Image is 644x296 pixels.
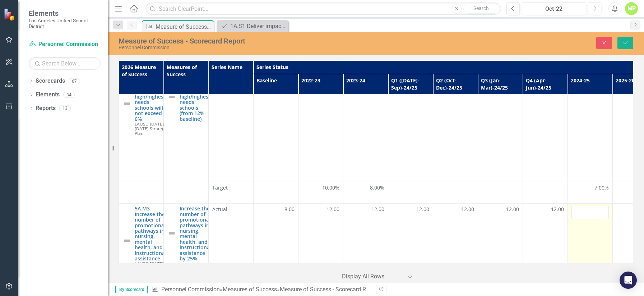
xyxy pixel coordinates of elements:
[122,99,131,108] img: Not Defined
[161,286,220,293] a: Personnel Commission
[594,184,609,191] span: 7.00%
[284,206,295,213] span: 8.00
[156,22,212,31] div: Measure of Success - Scorecard Report
[371,206,384,213] span: 12.00
[59,105,71,111] div: 13
[551,206,564,213] span: 12.00
[522,2,586,15] button: Oct-22
[463,4,499,14] button: Search
[180,72,212,122] a: Decrease the classified vacancy rate at SENI high/highest-needs schools (from 12% baseline)
[29,18,101,29] small: Los Angeles Unified School District
[119,37,406,45] div: Measure of Success - Scorecard Report
[218,22,287,31] a: 1A.S1 Deliver impactful, rigorous, standards-based, culturally responsive, and inclusive instruct...
[167,229,176,238] img: Not Defined
[29,40,101,49] a: Personnel Commission
[29,57,101,70] input: Search Below...
[36,77,65,85] a: Scorecards
[620,272,637,289] div: Open Intercom Messenger
[122,236,131,245] img: Not Defined
[69,78,80,84] div: 67
[135,121,167,136] span: LAUSD [DATE]-[DATE] Strategic Plan
[151,286,371,294] div: » »
[416,206,429,213] span: 12.00
[135,72,167,122] a: 5A.M2 Ensure the vacancy rate at SENI high/highest-needs schools will not exceed 6%
[461,206,474,213] span: 12.00
[63,92,75,98] div: 34
[36,104,56,113] a: Reports
[212,184,250,191] span: Target
[230,22,287,31] div: 1A.S1 Deliver impactful, rigorous, standards-based, culturally responsive, and inclusive instruct...
[115,286,148,293] span: By Scorecard
[145,3,501,15] input: Search ClearPoint...
[4,8,16,21] img: ClearPoint Strategy
[524,5,584,13] div: Oct-22
[212,206,250,213] span: Actual
[473,5,489,11] span: Search
[135,260,165,275] span: LAUSD [DATE]-[DATE] Strategic Plan
[506,206,519,213] span: 12.00
[29,9,101,18] span: Elements
[36,91,60,99] a: Elements
[135,206,166,261] a: 5A.M3 Increase the number of promotional pathways in nursing, mental health, and instructional as...
[167,92,176,101] img: Not Defined
[119,45,406,50] div: Personnel Commission
[370,184,384,191] span: 8.00%
[326,206,339,213] span: 12.00
[180,206,211,261] a: Increase the number of promotional pathways in nursing, mental health, and instructional assistan...
[280,286,379,293] div: Measure of Success - Scorecard Report
[223,286,277,293] a: Measures of Success
[625,2,638,15] button: MP
[322,184,339,191] span: 10.00%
